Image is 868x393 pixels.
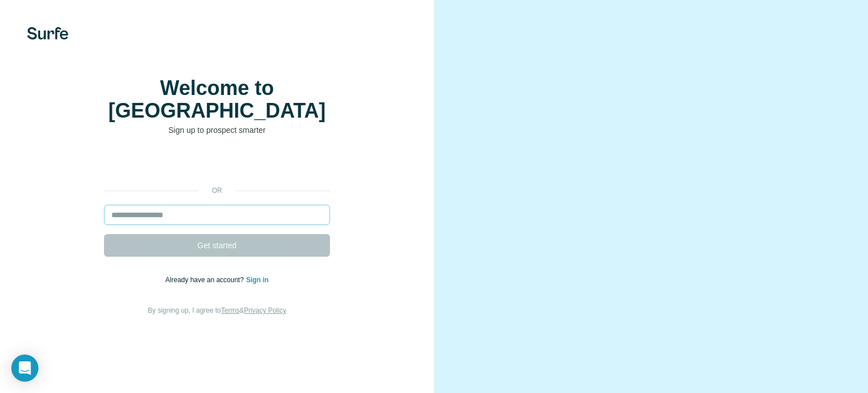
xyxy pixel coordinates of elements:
p: or [199,185,235,196]
iframe: Sign in with Google Button [98,153,336,178]
p: Sign up to prospect smarter [104,124,330,136]
a: Terms [221,306,240,314]
a: Sign in [246,276,268,284]
img: Surfe's logo [27,27,68,40]
div: Open Intercom Messenger [11,355,38,382]
h1: Welcome to [GEOGRAPHIC_DATA] [104,77,330,122]
span: Already have an account? [166,276,246,284]
span: By signing up, I agree to & [148,306,287,314]
a: Privacy Policy [244,306,287,314]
